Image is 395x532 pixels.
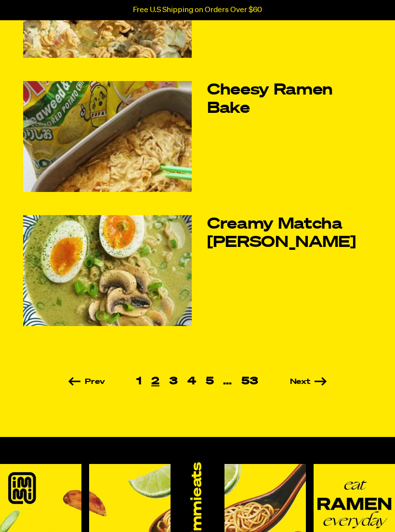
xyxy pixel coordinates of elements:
a: Cheesy Ramen Bake [207,81,372,118]
a: 4 [183,376,201,387]
a: 1 [132,376,146,387]
a: 5 [201,376,219,387]
a: 3 [164,376,183,387]
a: Prev [68,378,132,386]
a: 53 [237,376,263,387]
span: … [218,376,237,387]
a: Creamy Matcha [PERSON_NAME] [207,215,372,252]
img: Cheesy Ramen Bake [23,81,192,192]
p: Free U.S Shipping on Orders Over $60 [133,6,262,14]
span: 2 [146,376,164,387]
img: Creamy Matcha Miso Ramen [23,215,192,326]
a: Next [263,378,327,386]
